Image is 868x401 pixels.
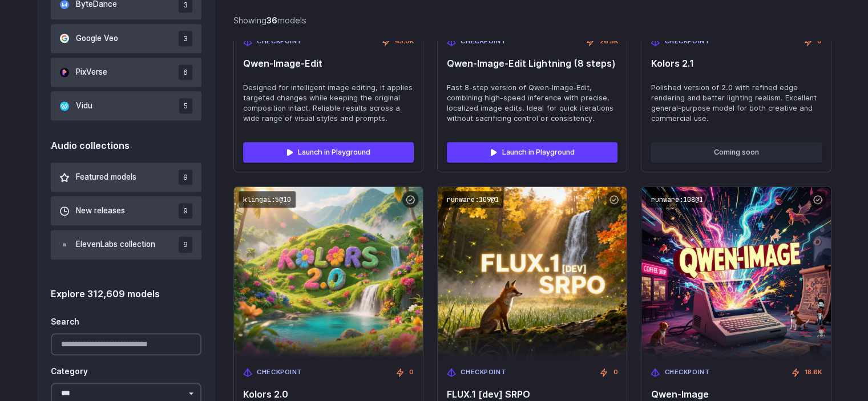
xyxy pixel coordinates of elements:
[817,37,822,47] span: 0
[32,18,56,27] div: v 4.0.25
[442,191,503,208] code: runware:109@1
[243,389,414,400] span: Kolors 2.0
[461,367,506,378] span: Checkpoint
[664,367,710,378] span: Checkpoint
[76,171,136,184] span: Featured models
[461,37,506,47] span: Checkpoint
[76,33,118,45] span: Google Veo
[651,58,821,69] span: Kolors 2.1
[179,31,192,46] span: 3
[599,37,617,47] span: 26.5K
[234,187,423,358] img: Kolors 2.0
[395,37,414,47] span: 43.0K
[257,37,302,47] span: Checkpoint
[447,83,617,124] span: Fast 8-step version of Qwen‑Image‑Edit, combining high-speed inference with precise, localized im...
[134,67,181,75] div: Palabras clave
[51,230,202,259] button: ElevenLabs collection 9
[257,367,302,378] span: Checkpoint
[122,66,131,75] img: tab_keywords_by_traffic_grey.svg
[179,98,192,114] span: 5
[243,58,414,69] span: Qwen‑Image‑Edit
[646,191,707,208] code: runware:108@1
[179,64,192,80] span: 6
[447,142,617,163] a: Launch in Playground
[51,91,202,120] button: Vidu 5
[76,238,155,251] span: ElevenLabs collection
[76,205,125,217] span: New releases
[51,333,202,355] input: Search
[641,187,830,358] img: Qwen-Image
[51,196,202,225] button: New releases 9
[60,67,87,75] div: Dominio
[447,58,617,69] span: Qwen‑Image‑Edit Lightning (8 steps)
[76,100,92,112] span: Vidu
[267,15,277,25] strong: 36
[651,142,821,163] button: Coming soon
[47,66,56,75] img: tab_domain_overview_orange.svg
[51,366,88,378] label: Category
[651,389,821,400] span: Qwen-Image
[243,83,414,124] span: Designed for intelligent image editing, it applies targeted changes while keeping the original co...
[30,30,84,39] div: Dominio: [URL]
[239,191,296,208] code: klingai:5@10
[651,83,821,124] span: Polished version of 2.0 with refined edge rendering and better lighting realism. Excellent genera...
[51,163,202,192] button: Featured models 9
[51,287,202,302] div: Explore 312,609 models
[76,66,107,79] span: PixVerse
[51,316,79,329] label: Search
[179,203,192,218] span: 9
[51,139,202,153] div: Audio collections
[18,18,27,27] img: logo_orange.svg
[179,169,192,185] span: 9
[51,58,202,87] button: PixVerse 6
[18,30,27,39] img: website_grey.svg
[243,142,414,163] a: Launch in Playground
[233,14,306,27] div: Showing models
[179,237,192,252] span: 9
[805,367,822,378] span: 18.6K
[664,37,710,47] span: Checkpoint
[51,24,202,53] button: Google Veo 3
[447,389,617,400] span: FLUX.1 [dev] SRPO
[438,187,627,358] img: FLUX.1 [dev] SRPO
[409,367,414,378] span: 0
[613,367,617,378] span: 0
